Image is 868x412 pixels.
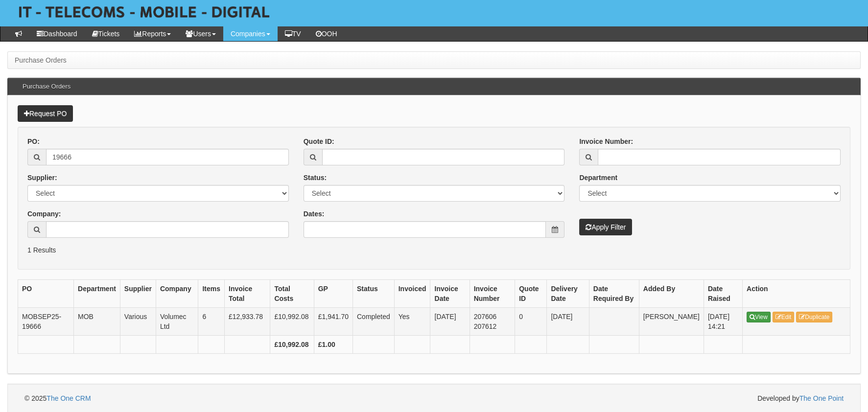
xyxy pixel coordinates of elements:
[178,26,223,41] a: Users
[314,279,352,307] th: GP
[704,307,742,335] td: [DATE] 14:21
[18,78,75,95] h3: Purchase Orders
[27,137,40,146] label: PO:
[156,307,198,335] td: Volumec Ltd
[27,173,57,183] label: Supplier:
[223,26,278,41] a: Companies
[270,279,314,307] th: Total Costs
[579,137,633,146] label: Invoice Number:
[156,279,198,307] th: Company
[757,393,844,403] span: Developed by
[515,307,547,335] td: 0
[74,307,120,335] td: MOB
[547,279,589,307] th: Delivery Date
[24,394,91,402] span: © 2025
[198,307,225,335] td: 6
[314,335,352,353] th: £1.00
[579,173,617,183] label: Department
[18,105,73,122] a: Request PO
[18,307,74,335] td: MOBSEP25-19666
[773,312,795,322] a: Edit
[394,307,430,335] td: Yes
[127,26,178,41] a: Reports
[308,26,345,41] a: OOH
[270,307,314,335] td: £10,992.08
[515,279,547,307] th: Quote ID
[743,279,850,307] th: Action
[225,279,270,307] th: Invoice Total
[799,394,844,402] a: The One Point
[120,279,156,307] th: Supplier
[314,307,352,335] td: £1,941.70
[639,307,704,335] td: [PERSON_NAME]
[120,307,156,335] td: Various
[27,209,61,219] label: Company:
[352,307,394,335] td: Completed
[639,279,704,307] th: Added By
[589,279,639,307] th: Date Required By
[304,209,325,219] label: Dates:
[547,307,589,335] td: [DATE]
[198,279,225,307] th: Items
[469,307,515,335] td: 207606 207612
[29,26,85,41] a: Dashboard
[304,173,327,183] label: Status:
[225,307,270,335] td: £12,933.78
[304,137,334,146] label: Quote ID:
[15,55,67,65] li: Purchase Orders
[270,335,314,353] th: £10,992.08
[278,26,308,41] a: TV
[430,279,469,307] th: Invoice Date
[394,279,430,307] th: Invoiced
[47,394,91,402] a: The One CRM
[704,279,742,307] th: Date Raised
[469,279,515,307] th: Invoice Number
[27,245,841,255] p: 1 Results
[579,219,632,235] button: Apply Filter
[796,312,832,322] a: Duplicate
[18,279,74,307] th: PO
[747,312,771,322] a: View
[430,307,469,335] td: [DATE]
[85,26,127,41] a: Tickets
[74,279,120,307] th: Department
[352,279,394,307] th: Status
